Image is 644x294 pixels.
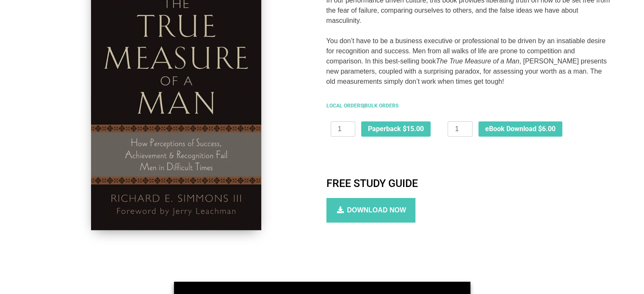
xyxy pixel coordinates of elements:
[347,206,406,214] span: DOWNLOAD NOW
[331,121,355,137] input: Product quantity
[326,103,363,109] a: LOCAL ORDERS
[326,102,610,110] p: |
[326,37,607,85] span: You don’t have to be a business executive or professional to be driven by an insatiable desire fo...
[485,126,556,132] span: eBook Download $6.00
[478,121,562,137] button: eBook Download $6.00
[436,58,519,65] em: The True Measure of a Man
[361,121,431,137] button: Paperback $15.00
[365,103,398,109] a: BULK ORDERS
[448,121,472,137] input: Product quantity
[326,177,610,190] h2: Free Study Guide
[368,126,424,132] span: Paperback $15.00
